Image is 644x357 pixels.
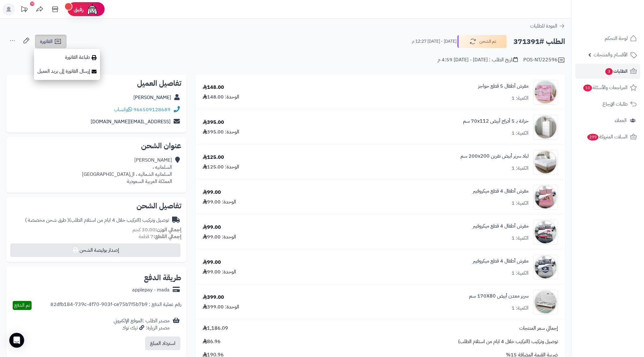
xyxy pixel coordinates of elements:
[512,165,529,172] div: الكمية: 1
[512,235,529,242] div: الكمية: 1
[512,95,529,102] div: الكمية: 1
[203,189,221,196] div: 99.00
[25,216,69,224] span: ( طرق شحن مخصصة )
[133,94,171,101] a: [PERSON_NAME]
[512,130,529,137] div: الكمية: 1
[34,64,100,78] a: إرسال الفاتورة إلى بريد العميل
[10,243,180,257] button: إصدار بوليصة الشحن
[534,185,558,210] img: 1736334839-110203010063-90x90.jpg
[473,258,529,265] a: مفرش أطفال 4 قطع ميكروفيبر
[40,38,53,45] span: الفاتورة
[203,259,221,266] div: 99.00
[86,3,98,15] img: ai-face.png
[114,106,132,113] a: واتساب
[534,150,558,175] img: 1732186343-220107020015-90x90.jpg
[82,157,172,185] div: [PERSON_NAME] السلمانيه ، السلمانيه الشماليه ، ال[GEOGRAPHIC_DATA] المملكة العربية السعودية
[530,22,557,30] span: العودة للطلبات
[583,85,592,91] span: 10
[463,118,529,125] a: خزانة بـ 5 أدراج أبيض ‎70x112 سم‏
[34,50,100,64] a: طباعة الفاتورة
[145,337,180,350] button: استرداد المبلغ
[575,31,640,46] a: لوحة التحكم
[74,6,84,13] span: رفيق
[25,217,169,224] div: توصيل وتركيب (التركيب خلال 4 ايام من استلام الطلب)
[512,270,529,277] div: الكمية: 1
[50,301,181,310] div: رقم عملية الدفع : 82dfb184-739c-4f70-903f-ce75b7f5b7b9
[203,198,236,206] div: الوحدة: 99.00
[155,226,181,233] strong: إجمالي الوزن:
[11,202,181,210] h2: تفاصيل الشحن
[35,35,67,48] a: الفاتورة
[587,133,628,141] span: السلات المتروكة
[605,67,628,76] span: الطلبات
[203,294,224,301] div: 399.00
[523,56,565,64] div: POS-NT/22596
[139,233,181,240] small: 7 قطعة
[575,129,640,144] a: السلات المتروكة299
[11,142,181,150] h2: عنوان الشحن
[203,128,239,136] div: الوحدة: 395.00
[534,115,558,140] img: 1747726680-1724661648237-1702540482953-8486464545656-90x90.jpg
[203,325,228,332] span: 1,186.09
[458,338,558,345] span: توصيل وتركيب (التركيب خلال 4 ايام من استلام الطلب)
[575,80,640,95] a: المراجعات والأسئلة10
[583,83,628,92] span: المراجعات والأسئلة
[14,302,30,309] span: تم الدفع
[203,224,221,231] div: 99.00
[534,290,558,315] img: 1748517520-1-90x90.jpg
[412,38,456,45] small: [DATE] - [DATE] 12:27 م
[203,338,221,345] span: 86.96
[30,2,34,6] div: 10
[512,200,529,207] div: الكمية: 1
[203,154,224,161] div: 125.00
[457,35,507,48] button: تم الشحن
[203,233,236,241] div: الوحدة: 99.00
[203,119,224,126] div: 395.00
[534,255,558,280] img: 1736335400-110203010077-90x90.jpg
[132,226,181,233] small: 30.00 كجم
[519,325,558,332] span: إجمالي سعر المنتجات
[114,317,170,332] div: مصدر الطلب :الموقع الإلكتروني
[114,324,170,332] div: مصدر الزيارة: تيك توك
[473,188,529,195] a: مفرش أطفال 4 قطع ميكروفيبر
[513,35,565,48] h2: الطلب #371391
[9,333,24,348] div: Open Intercom Messenger
[133,106,171,113] a: 966509128689
[203,303,239,311] div: الوحدة: 399.00
[203,84,224,91] div: 148.00
[587,134,599,141] span: 299
[144,274,181,281] h2: طريقة الدفع
[203,268,236,276] div: الوحدة: 99.00
[534,80,558,105] img: 1717682668-110203010040-90x90.jpg
[575,97,640,111] a: طلبات الإرجاع
[473,223,529,230] a: مفرش أطفال 4 قطع ميكروفيبر
[512,305,529,312] div: الكمية: 1
[91,118,171,125] a: [EMAIL_ADDRESS][DOMAIN_NAME]
[603,100,628,108] span: طلبات الإرجاع
[153,233,181,240] strong: إجمالي القطع:
[575,64,640,79] a: الطلبات3
[132,286,170,294] div: applepay - mada
[11,80,181,87] h2: تفاصيل العميل
[575,113,640,128] a: العملاء
[460,153,529,160] a: لباد سرير أبيض نفرين 200x200 سم
[203,94,239,101] div: الوحدة: 148.00
[534,220,558,245] img: 1736335339-110203010075-90x90.jpg
[16,3,32,17] a: تحديثات المنصة
[605,34,628,43] span: لوحة التحكم
[594,50,628,59] span: الأقسام والمنتجات
[478,83,529,90] a: مفرش أطفال 5 قطع حواجز
[605,68,613,75] span: 3
[438,56,518,63] div: تاريخ الطلب : [DATE] - [DATE] 4:59 م
[615,116,627,125] span: العملاء
[469,293,529,300] a: سرير معدن أبيض 170X80 سم
[203,163,239,171] div: الوحدة: 125.00
[530,22,565,30] a: العودة للطلبات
